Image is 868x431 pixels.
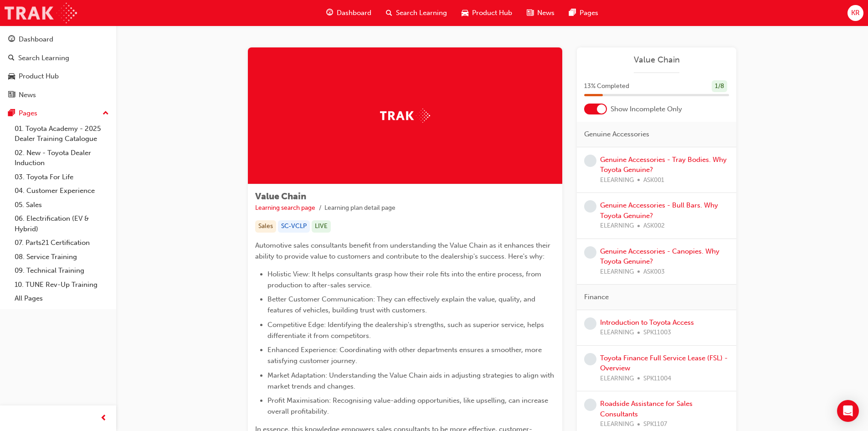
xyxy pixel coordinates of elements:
a: 02. New - Toyota Dealer Induction [11,146,113,170]
div: SC-VCLP [278,220,310,233]
a: Introduction to Toyota Access [600,318,694,327]
span: learningRecordVerb_NONE-icon [584,353,596,365]
a: 07. Parts21 Certification [11,236,113,250]
span: SPK11003 [643,327,671,338]
div: Search Learning [18,53,69,63]
a: 04. Customer Experience [11,184,113,198]
span: Market Adaptation: Understanding the Value Chain aids in adjusting strategies to align with marke... [267,371,556,390]
span: ELEARNING [600,419,634,430]
div: Open Intercom Messenger [837,400,859,422]
span: Holistic View: It helps consultants grasp how their role fits into the entire process, from produ... [267,270,543,289]
span: Better Customer Communication: They can effectively explain the value, quality, and features of v... [267,295,537,314]
span: ASK003 [643,267,665,277]
span: pages-icon [569,7,576,19]
div: Sales [255,220,276,233]
span: Genuine Accessories [584,129,649,140]
div: News [19,90,36,100]
span: SPK11004 [643,374,671,384]
button: DashboardSearch LearningProduct HubNews [4,29,113,105]
span: news-icon [8,91,15,99]
span: 13 % Completed [584,81,629,92]
a: 05. Sales [11,198,113,212]
span: News [537,8,555,18]
div: Pages [19,108,37,119]
span: Finance [584,292,609,302]
a: news-iconNews [519,4,562,22]
span: Enhanced Experience: Coordinating with other departments ensures a smoother, more satisfying cust... [267,346,544,365]
a: 08. Service Training [11,250,113,264]
div: Dashboard [19,34,53,45]
span: ELEARNING [600,267,634,277]
span: Profit Maximisation: Recognising value-adding opportunities, like upselling, can increase overall... [267,396,550,415]
img: Trak [380,109,430,123]
a: Dashboard [4,31,113,48]
span: prev-icon [100,413,107,424]
button: KR [847,5,863,21]
span: ASK001 [643,175,664,186]
a: 01. Toyota Academy - 2025 Dealer Training Catalogue [11,122,113,146]
span: ELEARNING [600,374,634,384]
a: All Pages [11,291,113,306]
a: guage-iconDashboard [319,4,379,22]
span: learningRecordVerb_NONE-icon [584,200,596,213]
span: Dashboard [337,8,371,18]
span: Competitive Edge: Identifying the dealership's strengths, such as superior service, helps differe... [267,321,546,340]
span: ASK002 [643,221,665,231]
span: ELEARNING [600,327,634,338]
span: Product Hub [472,8,512,18]
div: 1 / 8 [712,80,727,93]
span: SPK1107 [643,419,667,430]
span: news-icon [527,7,534,19]
span: pages-icon [8,109,15,118]
a: Genuine Accessories - Canopies. Why Toyota Genuine? [600,247,719,266]
li: Learning plan detail page [324,203,395,213]
a: 10. TUNE Rev-Up Training [11,278,113,292]
a: Search Learning [4,50,113,67]
span: learningRecordVerb_NONE-icon [584,246,596,259]
a: search-iconSearch Learning [379,4,454,22]
span: Search Learning [396,8,447,18]
a: pages-iconPages [562,4,606,22]
button: Pages [4,105,113,122]
a: car-iconProduct Hub [454,4,519,22]
span: up-icon [103,108,109,119]
a: News [4,87,113,104]
a: Product Hub [4,68,113,85]
a: Roadside Assistance for Sales Consultants [600,400,693,418]
span: guage-icon [8,36,15,44]
span: Show Incomplete Only [611,104,682,114]
div: Product Hub [19,71,59,82]
a: 06. Electrification (EV & Hybrid) [11,212,113,236]
span: car-icon [8,73,15,81]
span: learningRecordVerb_NONE-icon [584,155,596,167]
span: search-icon [8,54,15,62]
a: Value Chain [584,55,729,65]
span: car-icon [462,7,468,19]
a: Genuine Accessories - Bull Bars. Why Toyota Genuine? [600,201,718,220]
span: ELEARNING [600,221,634,231]
span: guage-icon [326,7,333,19]
span: KR [851,8,860,18]
span: learningRecordVerb_NONE-icon [584,399,596,411]
a: Genuine Accessories - Tray Bodies. Why Toyota Genuine? [600,156,727,174]
div: LIVE [312,220,331,233]
span: ELEARNING [600,175,634,186]
span: learningRecordVerb_NONE-icon [584,317,596,330]
span: Pages [580,8,598,18]
a: Learning search page [255,204,315,212]
img: Trak [5,3,77,23]
a: 03. Toyota For Life [11,170,113,184]
span: Value Chain [255,191,306,202]
a: 09. Technical Training [11,264,113,278]
span: search-icon [386,7,392,19]
a: Toyota Finance Full Service Lease (FSL) - Overview [600,354,728,373]
span: Automotive sales consultants benefit from understanding the Value Chain as it enhances their abil... [255,241,552,260]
